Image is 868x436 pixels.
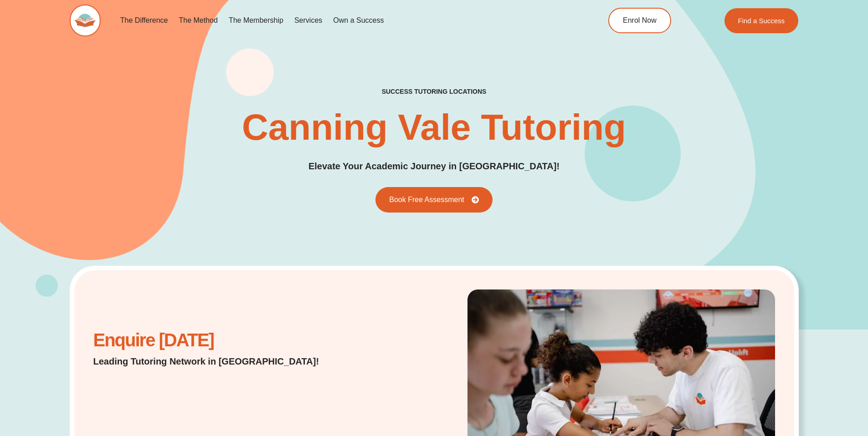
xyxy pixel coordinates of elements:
a: Find a Success [724,8,799,33]
a: Services [289,10,328,31]
a: The Difference [115,10,174,31]
h1: Canning Vale Tutoring [242,109,626,146]
a: The Membership [223,10,289,31]
span: Enrol Now [623,17,657,24]
a: The Method [173,10,223,31]
h2: Enquire [DATE] [93,335,343,346]
nav: Menu [115,10,567,31]
p: Leading Tutoring Network in [GEOGRAPHIC_DATA]! [93,355,343,368]
h2: success tutoring locations [382,87,487,96]
span: Book Free Assessment [389,196,464,203]
span: Find a Success [738,17,785,24]
a: Book Free Assessment [375,187,493,213]
a: Enrol Now [608,8,671,33]
p: Elevate Your Academic Journey in [GEOGRAPHIC_DATA]! [308,159,560,173]
a: Own a Success [328,10,389,31]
